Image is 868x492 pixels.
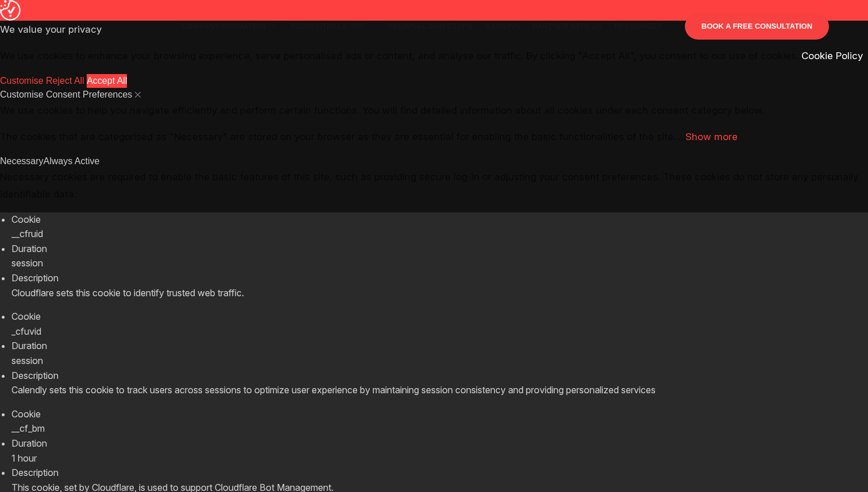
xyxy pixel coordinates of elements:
[11,324,868,339] div: _cfuvid
[801,50,863,61] a: Cookie Policy
[11,354,868,369] div: session
[11,242,868,257] div: Duration
[11,339,868,354] div: Duration
[11,369,868,383] div: Description
[11,436,868,451] div: Duration
[11,383,868,398] div: Calendly sets this cookie to track users across sessions to optimize user experience by maintaini...
[11,407,868,422] div: Cookie
[11,421,868,436] div: __cf_bm
[135,92,141,98] img: cky-close-icon
[135,88,141,102] button: Close
[11,271,868,286] div: Description
[11,451,868,466] div: 1 hour
[11,286,868,301] div: Cloudflare sets this cookie to identify trusted web traffic.
[11,466,868,481] div: Description
[11,212,868,227] div: Cookie
[46,74,84,88] button: Reject All
[11,227,868,242] div: __cfruid
[87,74,127,88] button: Accept All
[11,309,868,324] div: Cookie
[685,128,738,145] button: Show more
[11,256,868,271] div: session
[44,156,100,166] span: Always Active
